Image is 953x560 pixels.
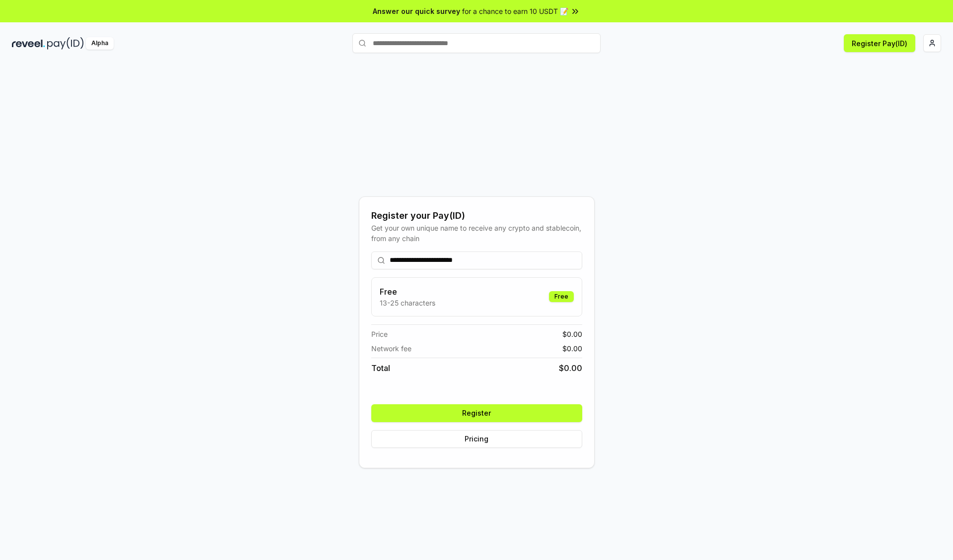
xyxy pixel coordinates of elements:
[371,362,390,374] span: Total
[380,298,435,308] p: 13-25 characters
[12,37,45,50] img: reveel_dark
[371,209,582,223] div: Register your Pay(ID)
[380,286,435,298] h3: Free
[562,329,582,339] span: $ 0.00
[549,291,574,302] div: Free
[373,6,460,16] span: Answer our quick survey
[86,37,114,50] div: Alpha
[371,329,388,339] span: Price
[371,223,582,244] div: Get your own unique name to receive any crypto and stablecoin, from any chain
[371,404,582,422] button: Register
[47,37,84,50] img: pay_id
[562,343,582,354] span: $ 0.00
[844,34,915,52] button: Register Pay(ID)
[371,430,582,448] button: Pricing
[559,362,582,374] span: $ 0.00
[371,343,411,354] span: Network fee
[462,6,568,16] span: for a chance to earn 10 USDT 📝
